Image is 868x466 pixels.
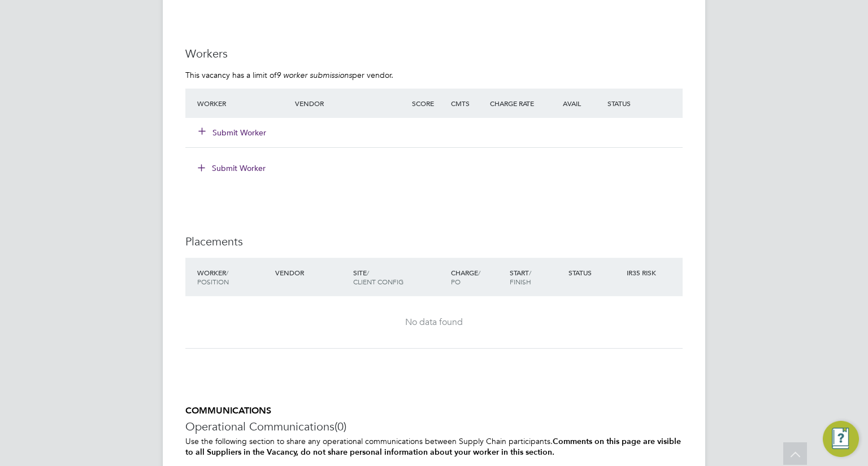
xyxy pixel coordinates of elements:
[276,70,352,80] em: 9 worker submissions
[185,234,683,249] h3: Placements
[487,93,546,113] div: Charge Rate
[185,405,683,417] h5: COMMUNICATIONS
[194,93,292,113] div: Worker
[451,268,480,286] span: / PO
[335,419,346,434] span: (0)
[353,268,403,286] span: / Client Config
[448,93,487,113] div: Cmts
[185,436,683,458] p: Use the following section to share any operational communications between Supply Chain participants.
[546,93,605,113] div: Avail
[566,262,624,283] div: Status
[185,70,683,80] p: This vacancy has a limit of per vendor.
[197,316,671,328] div: No data found
[199,127,267,138] button: Submit Worker
[185,437,681,457] b: Comments on this page are visible to all Suppliers in the Vacancy, do not share personal informat...
[409,93,448,113] div: Score
[448,262,507,292] div: Charge
[605,93,683,113] div: Status
[350,262,448,292] div: Site
[823,421,859,457] button: Engage Resource Center
[185,46,683,61] h3: Workers
[292,93,409,113] div: Vendor
[507,262,566,292] div: Start
[190,159,275,177] button: Submit Worker
[510,268,531,286] span: / Finish
[624,262,663,283] div: IR35 Risk
[194,262,272,292] div: Worker
[272,262,350,283] div: Vendor
[185,419,683,434] h3: Operational Communications
[197,268,229,286] span: / Position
